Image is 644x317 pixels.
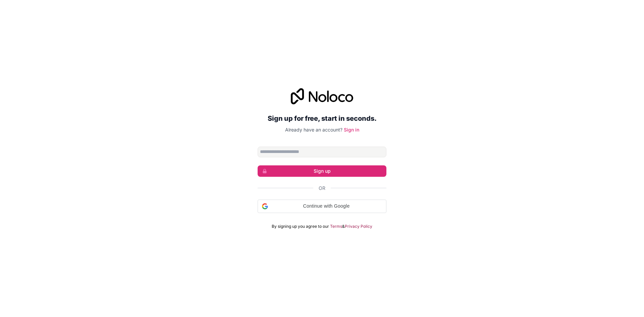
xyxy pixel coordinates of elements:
[258,112,386,124] h2: Sign up for free, start in seconds.
[271,203,382,210] span: Continue with Google
[285,127,342,133] span: Already have an account?
[258,147,386,157] input: Email address
[258,200,386,213] div: Continue with Google
[330,224,342,229] a: Terms
[345,224,372,229] a: Privacy Policy
[272,224,329,229] span: By signing up you agree to our
[258,165,386,177] button: Sign up
[319,185,325,192] span: Or
[344,127,359,133] a: Sign in
[342,224,345,229] span: &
